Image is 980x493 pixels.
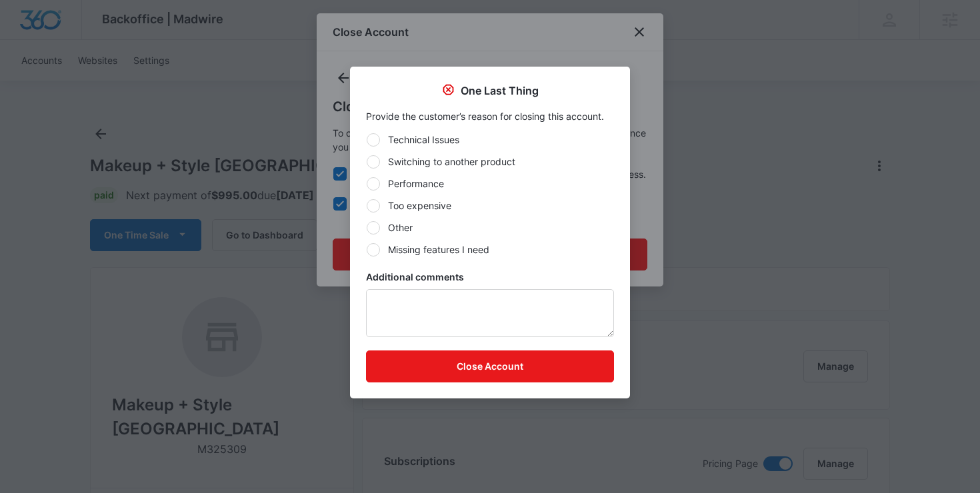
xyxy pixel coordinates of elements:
div: Keywords by Traffic [147,79,225,87]
button: Close Account [366,350,614,382]
label: Technical Issues [366,133,614,147]
label: Other [366,221,614,235]
img: tab_keywords_by_traffic_grey.svg [133,77,143,88]
label: Missing features I need [366,243,614,256]
img: logo_orange.svg [21,21,32,32]
label: Performance [366,177,614,191]
p: Provide the customer’s reason for closing this account. [366,109,614,123]
label: Too expensive [366,199,614,213]
img: tab_domain_overview_orange.svg [36,77,47,88]
label: Switching to another product [366,155,614,169]
img: website_grey.svg [21,35,32,45]
div: Domain Overview [51,79,119,87]
p: One Last Thing [461,83,539,99]
label: Additional comments [366,270,614,284]
div: v 4.0.25 [37,21,65,32]
div: Domain: [DOMAIN_NAME] [35,35,147,45]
